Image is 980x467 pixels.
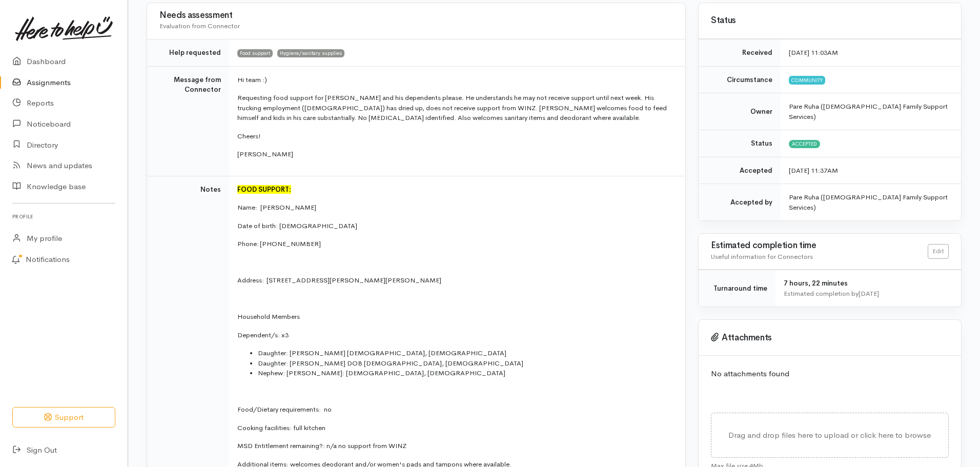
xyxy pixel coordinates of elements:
td: Help requested [147,39,229,67]
span: Food support [237,49,273,57]
p: Cheers! [237,131,673,141]
li: Daughter: [PERSON_NAME] [DEMOGRAPHIC_DATA], [DEMOGRAPHIC_DATA] [258,348,673,358]
td: Owner [699,93,781,130]
td: Turnaround time [699,270,775,307]
span: Pare Ruha ([DEMOGRAPHIC_DATA] Family Support Services) [789,102,948,121]
h3: Needs assessment [159,11,673,21]
p: Dependent/s: x3 [237,330,673,340]
a: Edit [928,244,949,259]
p: Requesting food support for [PERSON_NAME] and his dependents please. He understands he may not re... [237,93,673,123]
p: Address: [STREET_ADDRESS][PERSON_NAME][PERSON_NAME] [237,275,673,286]
p: Cooking facilities: full kitchen [237,423,673,433]
p: [PERSON_NAME] [237,149,673,159]
time: [DATE] 11:03AM [789,48,838,57]
td: Circumstance [699,66,781,93]
span: Evaluation from Connector [159,22,240,30]
p: Phone: [PHONE_NUMBER] [237,239,673,249]
span: Community [789,76,825,84]
time: [DATE] 11:37AM [789,166,838,175]
p: Food/Dietary requirements: no [237,404,673,415]
span: Accepted [789,140,820,148]
td: Status [699,130,781,157]
td: Pare Ruha ([DEMOGRAPHIC_DATA] Family Support Services) [781,184,961,221]
span: 7 hours, 22 minutes [784,279,848,288]
h3: Attachments [711,333,949,343]
p: No attachments found [711,368,949,380]
button: Support [12,407,115,428]
time: [DATE] [859,289,879,298]
td: Received [699,39,781,67]
span: Drag and drop files here to upload or click here to browse [728,430,931,440]
td: Message from Connector [147,66,229,176]
span: Hygiene/sanitary supplies [277,49,344,57]
td: Accepted by [699,184,781,221]
li: Daughter: [PERSON_NAME] DOB [DEMOGRAPHIC_DATA], [DEMOGRAPHIC_DATA] [258,358,673,369]
div: Estimated completion by [784,289,949,299]
p: MSD Entitlement remaining?: n/a no support from WINZ [237,441,673,451]
h3: Estimated completion time [711,241,928,251]
span: Useful information for Connectors [711,252,813,261]
p: Hi team :) [237,75,673,85]
font: FOOD SUPPORT: [237,185,291,194]
h6: Profile [12,210,115,224]
li: Nephew: [PERSON_NAME]: [DEMOGRAPHIC_DATA], [DEMOGRAPHIC_DATA] [258,368,673,378]
h3: Status [711,16,949,26]
td: Accepted [699,157,781,184]
p: Date of birth: [DEMOGRAPHIC_DATA] [237,221,673,231]
p: Name: [PERSON_NAME] [237,202,673,213]
p: Household Members [237,312,673,322]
